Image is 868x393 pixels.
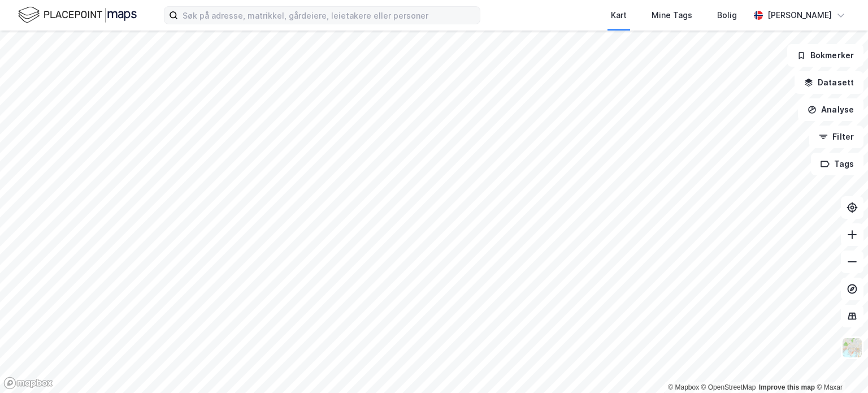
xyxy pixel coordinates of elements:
button: Datasett [795,71,863,94]
a: Improve this map [759,383,815,391]
div: Kontrollprogram for chat [811,339,868,393]
button: Filter [809,126,863,148]
a: OpenStreetMap [701,383,756,391]
div: Mine Tags [652,8,692,22]
div: Kart [611,8,627,22]
img: Z [841,337,863,359]
iframe: Chat Widget [811,339,868,393]
a: Mapbox homepage [3,377,53,390]
button: Bokmerker [787,44,863,67]
button: Analyse [798,98,863,121]
div: [PERSON_NAME] [767,8,832,22]
a: Mapbox [668,383,699,391]
img: logo.f888ab2527a4732fd821a326f86c7f29.svg [18,5,137,25]
button: Tags [811,153,863,175]
div: Bolig [717,8,737,22]
input: Søk på adresse, matrikkel, gårdeiere, leietakere eller personer [178,7,480,24]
